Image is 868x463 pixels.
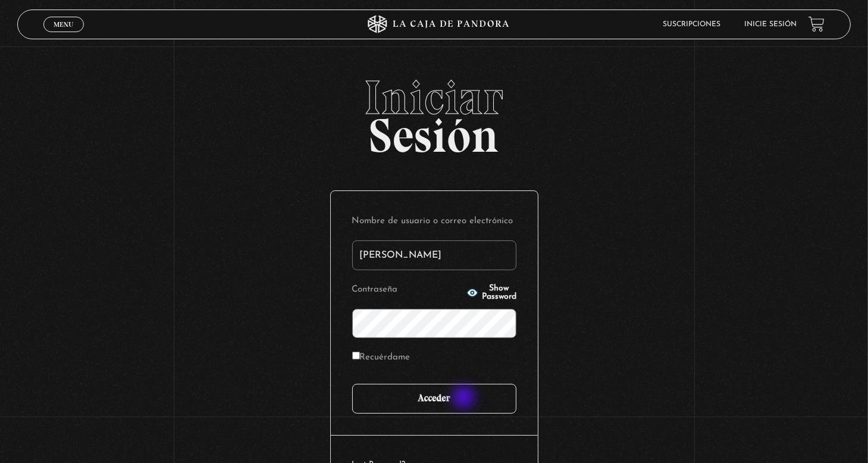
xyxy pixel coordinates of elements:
label: Contraseña [352,281,463,299]
span: Menu [54,21,73,28]
h2: Sesión [17,74,851,150]
input: Recuérdame [352,352,360,359]
span: Cerrar [50,30,78,39]
span: Show Password [482,284,516,301]
label: Nombre de usuario o correo electrónico [352,212,516,231]
span: Iniciar [17,74,851,121]
label: Recuérdame [352,349,411,367]
a: View your shopping cart [809,16,825,32]
a: Inicie sesión [744,21,797,28]
button: Show Password [466,284,516,301]
a: Suscripciones [663,21,720,28]
input: Acceder [352,384,516,414]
